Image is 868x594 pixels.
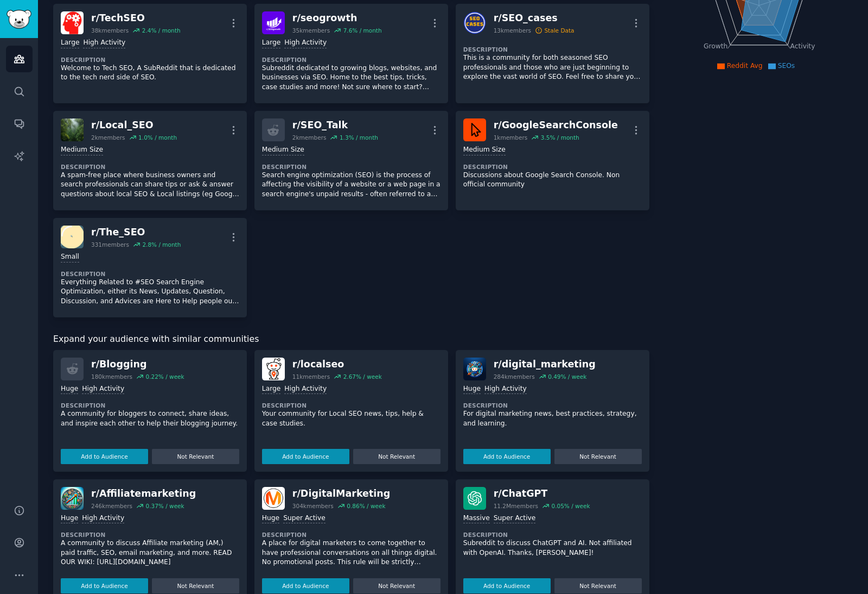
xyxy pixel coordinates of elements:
img: digital_marketing [463,358,486,380]
div: Large [262,38,280,48]
div: 0.22 % / week [145,373,184,380]
div: 0.05 % / week [551,502,590,510]
div: 2.67 % / week [343,373,382,380]
p: Subreddit to discuss ChatGPT and AI. Not affiliated with OpenAI. Thanks, [PERSON_NAME]! [463,539,642,558]
span: Expand your audience with similar communities [53,333,259,346]
div: Huge [61,514,78,524]
dt: Description [463,402,642,409]
dt: Description [262,531,441,539]
button: Not Relevant [152,449,239,464]
dt: Description [61,402,239,409]
img: GoogleSearchConsole [463,118,486,141]
img: localseo [262,358,285,380]
img: GummySearch logo [7,10,31,29]
div: Stale Data [544,27,574,34]
div: 284k members [494,373,535,380]
div: 304k members [292,502,334,510]
a: seogrowthr/seogrowth35kmembers7.6% / monthLargeHigh ActivityDescriptionSubreddit dedicated to gro... [254,4,448,103]
div: r/ ChatGPT [494,487,590,501]
img: DigitalMarketing [262,487,285,510]
span: Reddit Avg [727,62,763,70]
p: Your community for Local SEO news, tips, help & case studies. [262,409,441,428]
span: SEOs [778,62,795,70]
img: Local_SEO [61,118,84,141]
div: 0.86 % / week [347,502,385,510]
img: TechSEO [61,11,84,34]
button: Add to Audience [262,449,349,464]
div: Medium Size [262,145,304,155]
div: r/ Affiliatemarketing [91,487,196,501]
img: The_SEO [61,226,84,248]
a: GoogleSearchConsoler/GoogleSearchConsole1kmembers3.5% / monthMedium SizeDescriptionDiscussions ab... [456,111,649,210]
p: Search engine optimization (SEO) is the process of affecting the visibility of a website or a web... [262,171,441,199]
img: Affiliatemarketing [61,487,84,510]
div: r/ SEO_Talk [292,118,378,132]
tspan: Activity [790,42,815,50]
div: 11k members [292,373,330,380]
div: Massive [463,514,490,524]
div: Super Active [494,514,536,524]
div: Medium Size [463,145,506,155]
dt: Description [61,270,239,278]
dt: Description [463,531,642,539]
img: ChatGPT [463,487,486,510]
div: 2k members [91,134,125,141]
div: 2k members [292,134,327,141]
button: Not Relevant [152,578,239,593]
div: 13k members [494,27,531,34]
div: 2.8 % / month [142,241,181,248]
div: High Activity [284,38,327,48]
div: Small [61,252,79,262]
p: Subreddit dedicated to growing blogs, websites, and businesses via SEO. Home to the best tips, tr... [262,64,441,92]
img: seogrowth [262,11,285,34]
div: 35k members [292,27,330,34]
div: 1.0 % / month [138,134,177,141]
div: High Activity [82,384,124,395]
dt: Description [463,46,642,53]
img: SEO_cases [463,11,486,34]
dt: Description [61,56,239,64]
p: For digital marketing news, best practices, strategy, and learning. [463,409,642,428]
div: High Activity [82,514,124,524]
dt: Description [61,531,239,539]
p: Discussions about Google Search Console. Non official community [463,171,642,190]
div: r/ GoogleSearchConsole [494,118,618,132]
a: Local_SEOr/Local_SEO2kmembers1.0% / monthMedium SizeDescriptionA spam-free place where business o... [53,111,247,210]
p: A spam-free place where business owners and search professionals can share tips or ask & answer q... [61,171,239,199]
a: r/SEO_Talk2kmembers1.3% / monthMedium SizeDescriptionSearch engine optimization (SEO) is the proc... [254,111,448,210]
button: Add to Audience [463,578,551,593]
p: A place for digital marketers to come together to have professional conversations on all things d... [262,539,441,567]
div: r/ Local_SEO [91,118,177,132]
p: This is a community for both seasoned SEO professionals and those who are just beginning to explo... [463,53,642,82]
button: Not Relevant [353,578,441,593]
button: Add to Audience [463,449,551,464]
div: 3.5 % / month [541,134,579,141]
div: Huge [61,384,78,395]
div: Medium Size [61,145,103,155]
div: High Activity [83,38,125,48]
p: A community for bloggers to connect, share ideas, and inspire each other to help their blogging j... [61,409,239,428]
button: Add to Audience [61,578,148,593]
button: Not Relevant [353,449,441,464]
div: r/ digital_marketing [494,358,596,371]
dt: Description [61,163,239,171]
div: Huge [463,384,481,395]
div: 0.49 % / week [548,373,586,380]
div: r/ SEO_cases [494,11,575,25]
button: Add to Audience [61,449,148,464]
div: 11.2M members [494,502,538,510]
div: Large [61,38,79,48]
dt: Description [262,56,441,64]
div: 1k members [494,134,528,141]
div: 331 members [91,241,129,248]
div: r/ localseo [292,358,382,371]
div: 246k members [91,502,132,510]
div: 1.3 % / month [340,134,378,141]
button: Add to Audience [262,578,349,593]
div: High Activity [284,384,327,395]
button: Not Relevant [554,449,642,464]
div: r/ Blogging [91,358,184,371]
div: High Activity [484,384,527,395]
div: r/ seogrowth [292,11,382,25]
a: SEO_casesr/SEO_cases13kmembersStale DataDescriptionThis is a community for both seasoned SEO prof... [456,4,649,103]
